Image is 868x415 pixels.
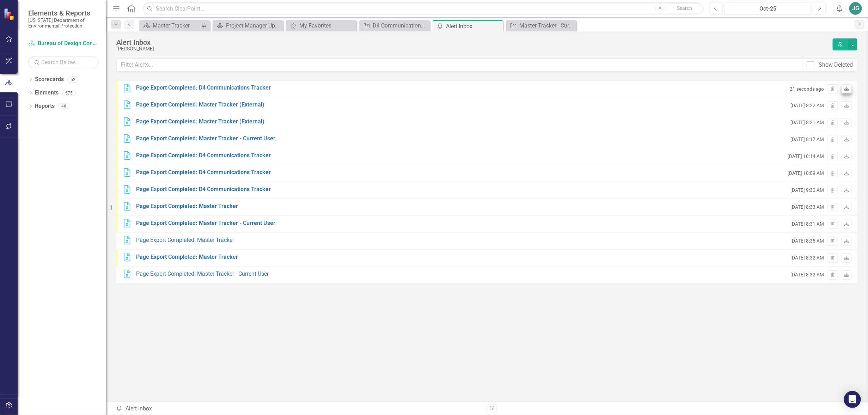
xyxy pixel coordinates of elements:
[214,21,281,30] a: Project Manager Updates
[790,204,824,210] small: [DATE] 8:33 AM
[819,61,853,69] div: Show Deleted
[790,271,824,278] small: [DATE] 8:32 AM
[373,21,428,30] div: D4 Communications Tracker
[226,21,281,30] div: Project Manager Updates
[153,21,199,30] div: Master Tracker
[727,5,809,13] div: Oct-25
[116,38,829,46] div: Alert Inbox
[788,170,824,177] small: [DATE] 10:09 AM
[28,9,99,17] span: Elements & Reports
[62,90,76,96] div: 575
[116,46,829,51] div: [PERSON_NAME]
[141,21,199,30] a: Master Tracker
[790,119,824,126] small: [DATE] 8:21 AM
[299,21,355,30] div: My Favorites
[519,21,575,30] div: Master Tracker - Current User
[116,405,482,413] div: Alert Inbox
[790,221,824,227] small: [DATE] 8:31 AM
[136,253,238,261] div: Page Export Completed: Master Tracker
[136,236,234,244] div: Page Export Completed: Master Tracker
[136,135,275,143] div: Page Export Completed: Master Tracker - Current User
[28,39,99,48] a: Bureau of Design Construction
[288,21,355,30] a: My Favorites
[136,101,264,109] div: Page Export Completed: Master Tracker (External)
[788,153,824,160] small: [DATE] 10:14 AM
[35,75,64,84] a: Scorecards
[508,21,575,30] a: Master Tracker - Current User
[136,118,264,126] div: Page Export Completed: Master Tracker (External)
[143,2,704,15] input: Search ClearPoint...
[136,270,269,278] div: Page Export Completed: Master Tracker - Current User
[790,136,824,143] small: [DATE] 8:17 AM
[790,238,824,244] small: [DATE] 8:35 AM
[361,21,428,30] a: D4 Communications Tracker
[28,56,99,68] input: Search Below...
[725,2,811,15] button: Oct-25
[136,202,238,210] div: Page Export Completed: Master Tracker
[136,84,271,92] div: Page Export Completed: D4 Communications Tracker
[790,255,824,261] small: [DATE] 8:32 AM
[849,2,862,15] button: JG
[28,17,99,29] small: [US_STATE] Department of Environmental Protection
[790,86,824,92] small: 21 seconds ago
[58,103,69,109] div: 46
[136,219,275,227] div: Page Export Completed: Master Tracker - Current User
[677,5,692,11] span: Search
[4,8,16,20] img: ClearPoint Strategy
[790,187,824,194] small: [DATE] 9:30 AM
[35,102,55,110] a: Reports
[790,102,824,109] small: [DATE] 8:22 AM
[67,77,79,83] div: 52
[116,59,802,72] input: Filter Alerts...
[667,4,702,13] button: Search
[136,169,271,177] div: Page Export Completed: D4 Communications Tracker
[136,152,271,160] div: Page Export Completed: D4 Communications Tracker
[844,391,861,408] div: Open Intercom Messenger
[446,22,501,31] div: Alert Inbox
[136,185,271,194] div: Page Export Completed: D4 Communications Tracker
[35,89,59,97] a: Elements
